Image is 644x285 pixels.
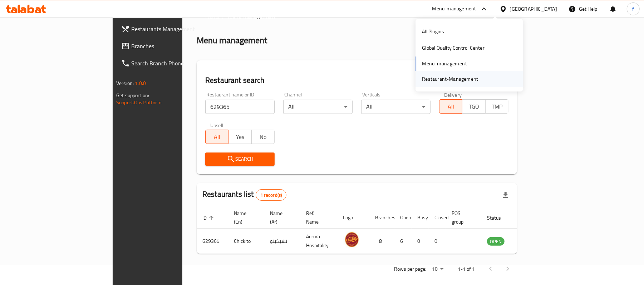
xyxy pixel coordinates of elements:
[205,130,228,144] button: All
[211,155,269,164] span: Search
[228,229,264,254] td: Chickito
[422,75,478,83] div: Restaurant-Management
[115,20,220,37] a: Restaurants Management
[452,209,473,226] span: POS group
[432,5,476,13] div: Menu-management
[300,229,337,254] td: Aurora Hospitality
[337,207,369,229] th: Logo
[228,12,275,20] span: Menu management
[487,237,505,246] div: OPEN
[231,132,249,142] span: Yes
[255,132,272,142] span: No
[116,79,134,88] span: Version:
[116,98,162,107] a: Support.OpsPlatform
[131,25,215,33] span: Restaurants Management
[429,207,446,229] th: Closed
[394,265,426,274] p: Rows per page:
[131,42,215,50] span: Branches
[205,75,508,86] h2: Restaurant search
[369,207,394,229] th: Branches
[361,100,431,114] div: All
[115,37,220,55] a: Branches
[131,59,215,67] span: Search Branch Phone
[632,5,634,13] span: f
[251,130,275,144] button: No
[422,27,444,35] div: All Plugins
[458,265,475,274] p: 1-1 of 1
[487,214,510,222] span: Status
[488,101,506,112] span: TMP
[205,152,275,166] button: Search
[256,189,287,201] div: Total records count
[462,99,485,114] button: TGO
[202,214,216,222] span: ID
[487,237,505,246] span: OPEN
[485,99,508,114] button: TMP
[234,209,256,226] span: Name (En)
[412,229,429,254] td: 0
[442,101,459,112] span: All
[306,209,329,226] span: Ref. Name
[394,207,412,229] th: Open
[429,264,446,275] div: Rows per page:
[497,186,514,204] div: Export file
[394,229,412,254] td: 6
[205,100,275,114] input: Search for restaurant name or ID..
[210,122,223,127] label: Upsell
[465,101,482,112] span: TGO
[264,229,300,254] td: تشيكيتو
[202,189,286,201] h2: Restaurants list
[208,132,226,142] span: All
[510,5,557,13] div: [GEOGRAPHIC_DATA]
[256,192,286,199] span: 1 record(s)
[343,231,361,249] img: Chickito
[369,229,394,254] td: 8
[116,91,149,100] span: Get support on:
[115,55,220,72] a: Search Branch Phone
[439,99,462,114] button: All
[444,92,462,97] label: Delivery
[283,100,353,114] div: All
[222,12,225,20] li: /
[270,209,292,226] span: Name (Ar)
[429,229,446,254] td: 0
[228,130,251,144] button: Yes
[412,207,429,229] th: Busy
[135,79,146,88] span: 1.0.0
[197,207,544,254] table: enhanced table
[197,35,267,46] h2: Menu management
[422,44,485,52] div: Global Quality Control Center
